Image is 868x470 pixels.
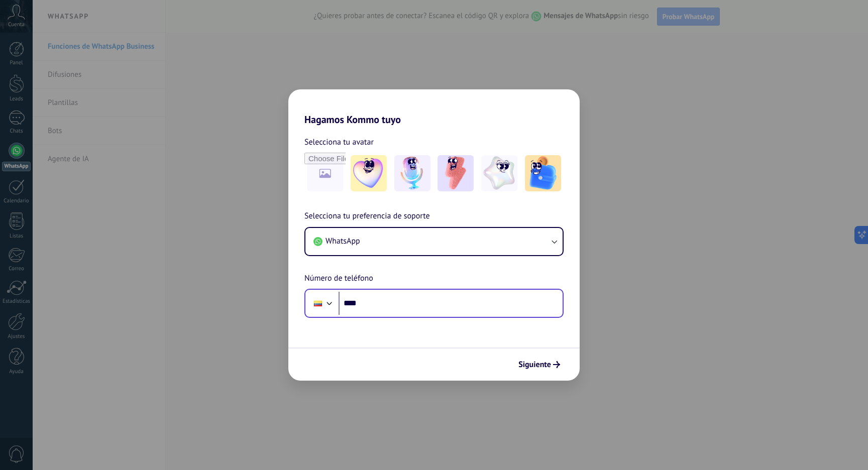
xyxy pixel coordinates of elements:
[288,89,580,126] h2: Hagamos Kommo tuyo
[304,136,374,149] span: Selecciona tu avatar
[518,361,551,368] span: Siguiente
[325,236,360,246] span: WhatsApp
[304,210,430,223] span: Selecciona tu preferencia de soporte
[308,293,328,314] div: Ecuador: + 593
[304,272,373,285] span: Número de teléfono
[514,356,565,373] button: Siguiente
[394,155,430,191] img: -2.jpeg
[351,155,387,191] img: -1.jpeg
[525,155,561,191] img: -5.jpeg
[438,155,474,191] img: -3.jpeg
[305,228,563,255] button: WhatsApp
[481,155,517,191] img: -4.jpeg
